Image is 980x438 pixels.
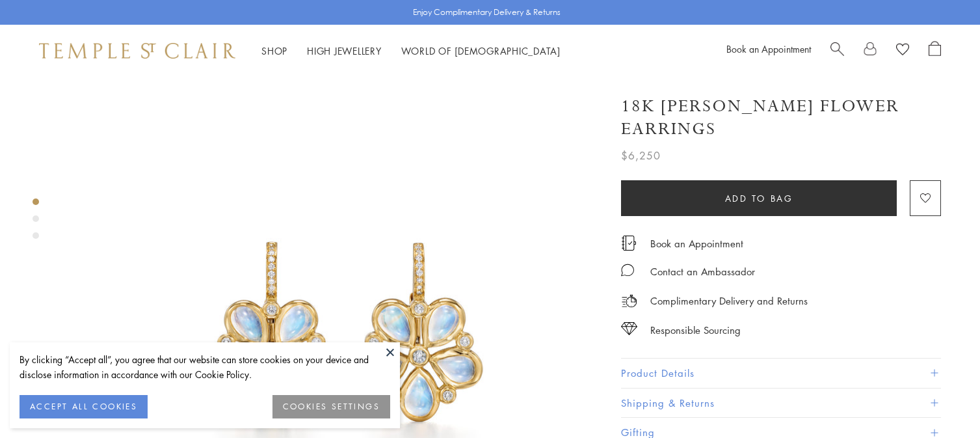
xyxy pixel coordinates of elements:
[39,43,235,59] img: Temple St. Clair
[929,41,941,61] a: Open Shopping Bag
[20,352,390,382] div: By clicking “Accept all”, you agree that our website can store cookies on your device and disclos...
[621,264,634,277] img: MessageIcon-01_2.svg
[20,395,148,418] button: ACCEPT ALL COOKIES
[896,41,909,61] a: View Wishlist
[261,43,561,59] nav: Main navigation
[621,322,637,335] img: icon_sourcing.svg
[272,395,390,418] button: COOKIES SETTINGS
[413,6,561,19] p: Enjoy Complimentary Delivery & Returns
[401,44,561,57] a: World of [DEMOGRAPHIC_DATA]World of [DEMOGRAPHIC_DATA]
[33,195,39,249] div: Product gallery navigation
[650,293,808,309] p: Complimentary Delivery and Returns
[650,264,755,280] div: Contact an Ambassador
[830,41,844,61] a: Search
[650,322,741,338] div: Responsible Sourcing
[725,191,793,206] span: Add to bag
[307,44,382,57] a: High JewelleryHigh Jewellery
[621,293,637,309] img: icon_delivery.svg
[621,236,637,251] img: icon_appointment.svg
[621,147,661,164] span: $6,250
[621,389,941,418] button: Shipping & Returns
[915,377,967,425] iframe: Gorgias live chat messenger
[621,359,941,388] button: Product Details
[261,44,287,57] a: ShopShop
[726,42,811,55] a: Book an Appointment
[650,236,743,251] a: Book an Appointment
[621,180,897,216] button: Add to bag
[621,95,941,141] h1: 18K [PERSON_NAME] Flower Earrings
